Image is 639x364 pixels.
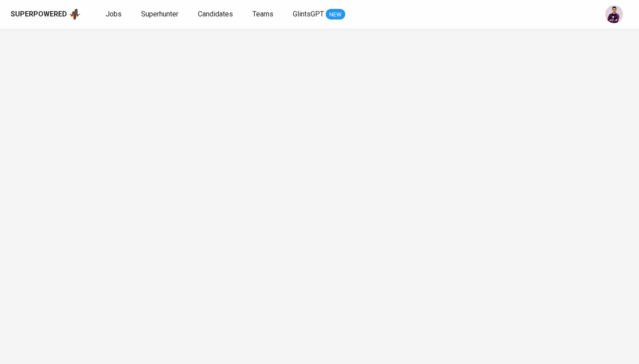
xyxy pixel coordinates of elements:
[326,10,345,19] span: NEW
[141,9,180,20] a: Superhunter
[106,9,123,20] a: Jobs
[252,9,275,20] a: Teams
[198,9,235,20] a: Candidates
[252,10,273,18] span: Teams
[11,9,67,20] div: Superpowered
[11,8,81,21] a: Superpoweredapp logo
[293,10,324,18] span: GlintsGPT
[605,5,623,23] img: erwin@glints.com
[293,9,345,20] a: GlintsGPT NEW
[141,10,178,18] span: Superhunter
[198,10,233,18] span: Candidates
[69,8,81,21] img: app logo
[106,10,122,18] span: Jobs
